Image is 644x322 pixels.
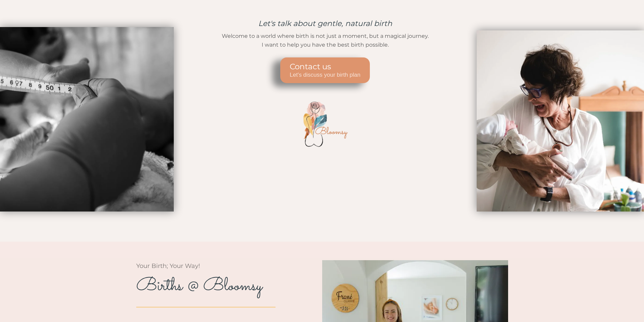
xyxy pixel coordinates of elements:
[290,62,360,72] span: Contact us
[213,41,437,49] p: I want to help you have the best birth possible.
[136,262,200,270] span: Your Birth; Your Way!
[213,32,437,41] p: Welcome to a world where birth is not just a moment, but a magical journey.
[290,72,360,78] span: Let's discuss your birth plan
[280,57,370,83] a: Contact us Let's discuss your birth plan
[258,19,392,28] span: Let's talk about gentle, natural birth
[136,273,262,300] span: Births @ Bloomsy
